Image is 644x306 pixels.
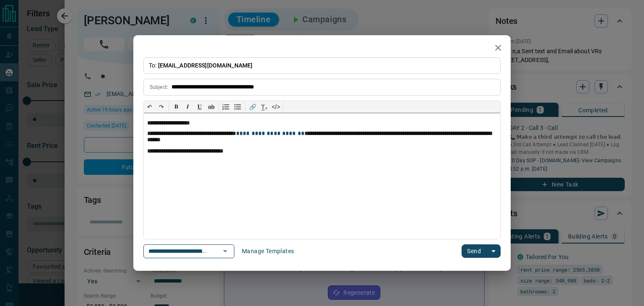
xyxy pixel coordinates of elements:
[258,101,270,113] button: T̲ₓ
[170,101,182,113] button: 𝐁
[270,101,282,113] button: </>
[247,101,258,113] button: 🔗
[208,104,215,110] s: ab
[220,101,232,113] button: Numbered list
[150,83,168,91] p: Subject:
[158,62,253,69] span: [EMAIL_ADDRESS][DOMAIN_NAME]
[156,101,167,113] button: ↷
[237,244,299,258] button: Manage Templates
[462,244,501,258] div: split button
[197,103,202,110] span: 𝐔
[144,101,156,113] button: ↶
[205,101,217,113] button: ab
[219,245,231,257] button: Open
[232,101,244,113] button: Bullet list
[143,57,501,74] p: To:
[182,101,194,113] button: 𝑰
[462,244,486,258] button: Send
[194,101,205,113] button: 𝐔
